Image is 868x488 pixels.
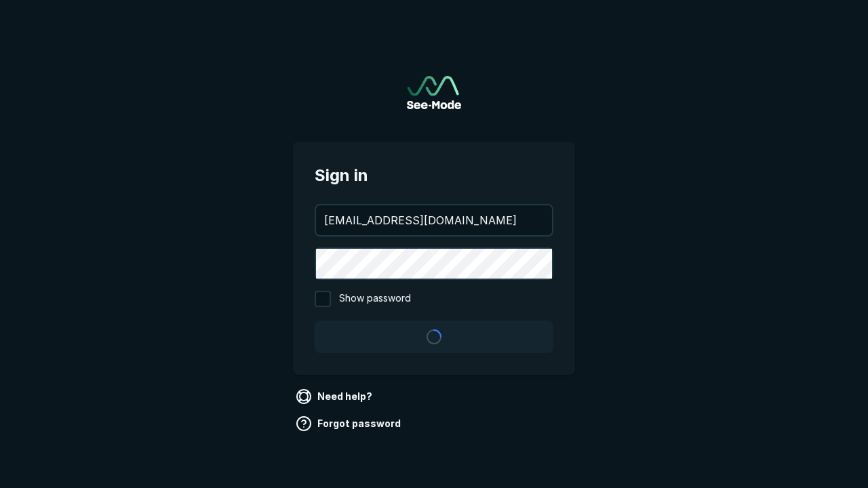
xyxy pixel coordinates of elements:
a: Forgot password [293,413,406,434]
a: Go to sign in [407,76,461,109]
img: See-Mode Logo [407,76,461,109]
a: Need help? [293,386,378,407]
span: Sign in [315,163,553,188]
input: your@email.com [316,205,552,235]
span: Show password [339,291,411,307]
